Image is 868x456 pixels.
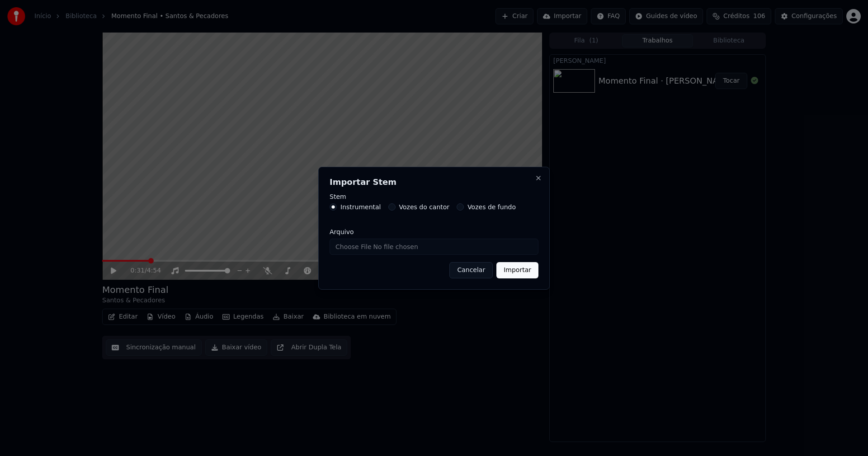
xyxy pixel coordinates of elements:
h2: Importar Stem [330,178,538,186]
label: Instrumental [340,204,381,210]
label: Arquivo [330,229,538,235]
label: Vozes do cantor [399,204,450,210]
label: Stem [330,193,538,200]
label: Vozes de fundo [467,204,516,210]
button: Importar [496,262,538,278]
button: Cancelar [449,262,493,278]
